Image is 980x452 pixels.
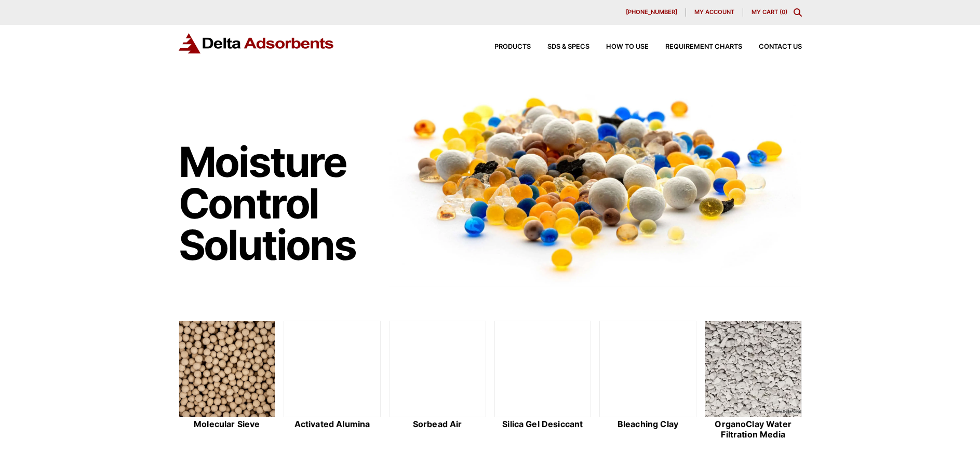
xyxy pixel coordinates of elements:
[389,321,486,441] a: Sorbead Air
[179,419,276,429] h2: Molecular Sieve
[665,44,742,50] span: Requirement Charts
[751,8,787,16] a: My Cart (0)
[494,419,592,429] h2: Silica Gel Desiccant
[694,9,734,15] span: My account
[759,44,802,50] span: Contact Us
[478,44,531,50] a: Products
[494,44,531,50] span: Products
[782,8,785,16] span: 0
[686,8,743,17] a: My account
[589,44,649,50] a: How to Use
[389,419,486,429] h2: Sorbead Air
[794,8,802,17] div: Toggle Modal Content
[742,44,802,50] a: Contact Us
[599,419,696,429] h2: Bleaching Clay
[284,419,381,429] h2: Activated Alumina
[179,33,334,53] img: Delta Adsorbents
[649,44,742,50] a: Requirement Charts
[606,44,649,50] span: How to Use
[599,321,696,441] a: Bleaching Clay
[389,78,802,287] img: Image
[531,44,589,50] a: SDS & SPECS
[617,8,686,17] a: [PHONE_NUMBER]
[179,321,276,441] a: Molecular Sieve
[626,9,677,15] span: [PHONE_NUMBER]
[705,419,802,439] h2: OrganoClay Water Filtration Media
[179,141,379,266] h1: Moisture Control Solutions
[705,321,802,441] a: OrganoClay Water Filtration Media
[494,321,592,441] a: Silica Gel Desiccant
[284,321,381,441] a: Activated Alumina
[547,44,589,50] span: SDS & SPECS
